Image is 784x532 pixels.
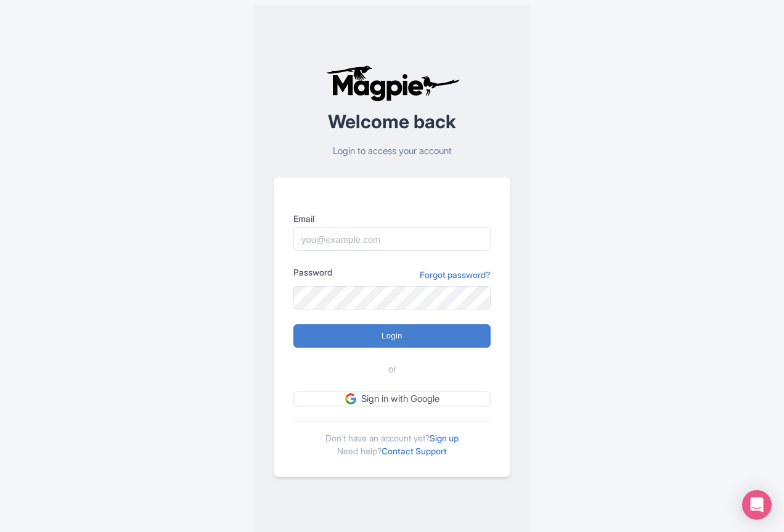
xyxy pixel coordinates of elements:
p: Login to access your account [274,144,510,158]
img: logo-ab69f6fb50320c5b225c76a69d11143b.png [323,65,462,102]
a: Sign up [430,433,459,443]
input: you@example.com [293,227,491,251]
span: or [388,362,396,377]
div: Don't have an account yet? Need help? [293,421,491,457]
div: Open Intercom Messenger [742,490,772,520]
input: Login [293,324,491,348]
img: google.svg [345,393,356,404]
label: Password [293,266,332,279]
a: Contact Support [382,446,447,456]
label: Email [293,212,491,225]
a: Forgot password? [420,268,491,281]
a: Sign in with Google [293,391,491,407]
h2: Welcome back [274,112,510,132]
